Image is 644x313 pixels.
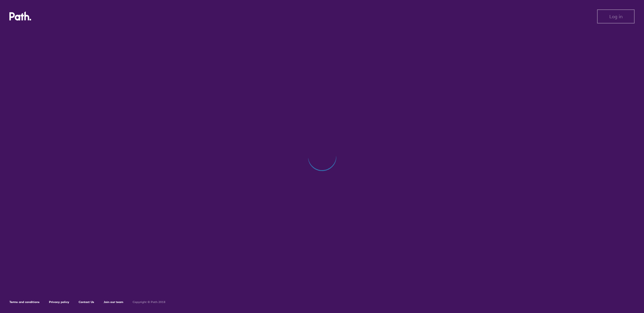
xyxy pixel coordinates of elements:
a: Terms and conditions [9,300,40,304]
a: Contact Us [79,300,94,304]
h6: Copyright © Path 2018 [133,300,165,304]
button: Log in [597,9,635,23]
span: Log in [609,14,623,19]
a: Privacy policy [49,300,69,304]
a: Join our team [104,300,123,304]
